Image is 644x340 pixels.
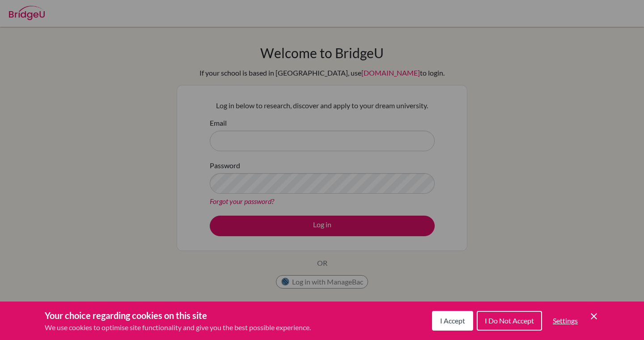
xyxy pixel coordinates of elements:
button: Save and close [589,311,599,322]
span: I Accept [440,316,465,325]
button: Settings [546,312,585,330]
h3: Your choice regarding cookies on this site [45,309,311,322]
span: Settings [553,316,578,325]
span: I Do Not Accept [485,316,534,325]
button: I Do Not Accept [477,311,542,331]
p: We use cookies to optimise site functionality and give you the best possible experience. [45,322,311,333]
button: I Accept [432,311,473,331]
